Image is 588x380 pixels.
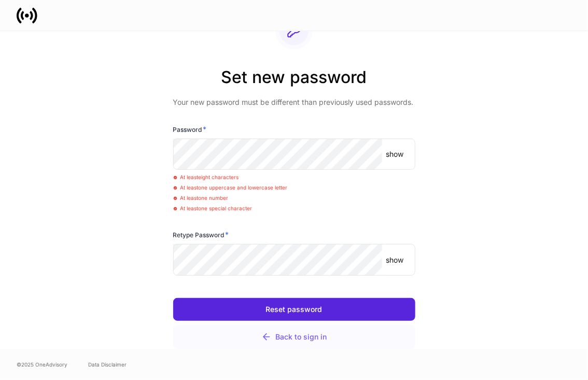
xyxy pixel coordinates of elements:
button: Reset password [173,298,415,321]
span: At least one special character [173,205,253,211]
button: Back to sign in [173,325,415,349]
div: Back to sign in [261,332,327,342]
h2: Set new password [173,66,415,97]
div: Reset password [266,306,323,313]
span: At least one number [173,195,229,201]
p: show [386,149,404,159]
p: show [386,255,404,265]
span: At least eight characters [173,174,239,180]
span: © 2025 OneAdvisory [17,360,67,369]
span: At least one uppercase and lowercase letter [173,184,288,191]
h6: Password [173,124,207,134]
p: Your new password must be different than previously used passwords. [173,97,415,107]
h6: Retype Password [173,229,229,240]
a: Data Disclaimer [88,360,127,369]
